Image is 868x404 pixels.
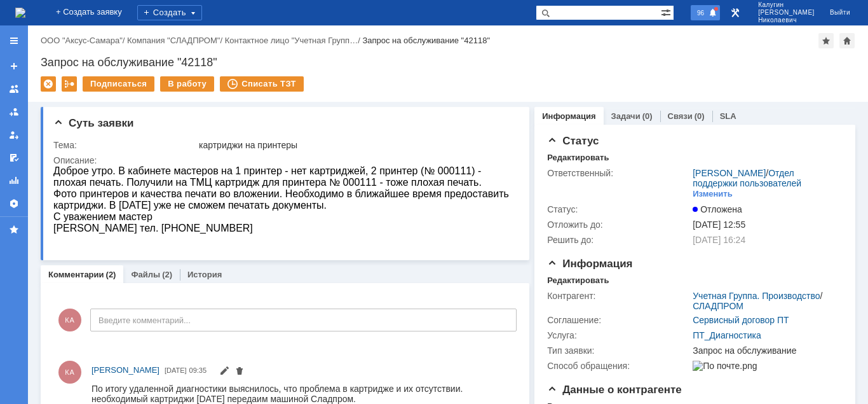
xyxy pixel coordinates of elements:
a: Мои согласования [4,148,24,168]
a: Заявки в моей ответственности [4,102,24,122]
a: Файлы [131,270,160,279]
div: Удалить [41,76,56,92]
a: Задачи [611,111,641,121]
a: Информация [542,111,595,121]
div: (2) [162,270,172,279]
a: Связи [668,111,693,121]
span: 96 [693,8,708,17]
a: Комментарии [48,270,104,279]
div: (0) [642,111,653,121]
div: / [127,36,225,45]
div: Ответственный: [547,168,690,178]
a: Мои заявки [4,125,24,145]
span: Калугин [758,1,815,9]
span: Редактировать [219,367,229,377]
div: Запрос на обслуживание "42118" [41,56,855,69]
a: Сервисный договор ПТ [693,315,789,325]
span: Расширенный поиск [661,6,674,18]
span: Отложена [693,204,742,214]
a: Перейти на домашнюю страницу [15,8,25,18]
div: [DATE] 12:55 [693,219,837,230]
a: Отчеты [4,171,24,191]
img: logo [15,8,25,18]
span: [DATE] 16:24 [693,235,745,245]
div: Редактировать [547,275,609,286]
a: Заявки на командах [4,79,24,99]
span: Статус [547,135,599,147]
a: SLA [720,111,736,121]
img: По почте.png [693,361,757,371]
span: 09:35 [189,366,207,374]
a: ПТ_Диагностика [693,330,761,340]
a: Настройки [4,193,24,214]
div: Контрагент: [547,291,690,301]
div: Запрос на обслуживание "42118" [362,36,490,45]
div: / [693,291,837,311]
div: Описание: [53,155,515,165]
div: Изменить [693,189,733,199]
a: Контактное лицо "Учетная Групп… [225,36,358,45]
a: Создать заявку [4,56,24,76]
div: (2) [106,270,116,279]
a: Учетная Группа. Производство [693,291,820,301]
span: КА [58,309,81,331]
span: Удалить [234,367,245,377]
a: [PERSON_NAME] [92,364,159,377]
div: картриджи на принтеры [199,140,512,150]
div: Статус: [547,204,690,214]
span: Николаевич [758,17,815,24]
div: Услуга: [547,330,690,340]
a: Компания "СЛАДПРОМ" [127,36,220,45]
div: Тип заявки: [547,345,690,356]
div: Способ обращения: [547,361,690,371]
span: [PERSON_NAME] [92,365,159,375]
div: / [41,36,127,45]
a: [PERSON_NAME] [693,168,766,178]
span: [DATE] [165,366,187,374]
span: [PERSON_NAME] [758,9,815,17]
span: Информация [547,258,632,270]
div: Соглашение: [547,315,690,325]
a: Отдел поддержки пользователей [693,168,801,188]
div: Сделать домашней страницей [839,33,855,48]
a: История [187,270,222,279]
div: Редактировать [547,153,609,163]
div: Решить до: [547,235,690,245]
div: Добавить в избранное [818,33,834,48]
a: СЛАДПРОМ [693,301,743,311]
a: ООО "Аксус-Самара" [41,36,123,45]
div: Отложить до: [547,219,690,230]
span: Данные о контрагенте [547,384,682,396]
div: Запрос на обслуживание [693,345,837,356]
div: Тема: [53,140,196,150]
div: Создать [137,5,202,20]
div: (0) [695,111,705,121]
div: Работа с массовостью [62,76,77,92]
div: / [693,168,837,188]
div: / [225,36,363,45]
a: Перейти в интерфейс администратора [728,5,743,20]
span: Суть заявки [53,117,133,129]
